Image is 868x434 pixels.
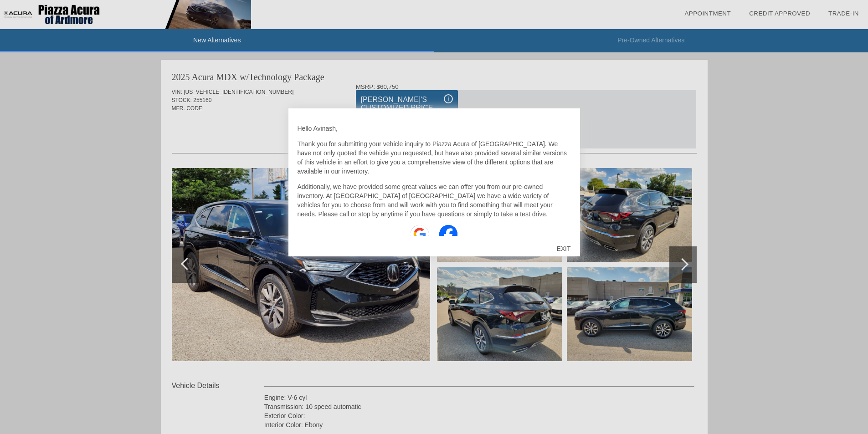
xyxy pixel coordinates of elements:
[411,225,429,243] img: Google Icon
[298,124,571,133] p: Hello Avinash,
[828,10,859,17] a: Trade-In
[439,225,457,243] img: Facebook Icon
[298,182,571,219] p: Additionally, we have provided some great values we can offer you from our pre-owned inventory. A...
[298,139,571,176] p: Thank you for submitting your vehicle inquiry to Piazza Acura of [GEOGRAPHIC_DATA]. We have not o...
[749,10,810,17] a: Credit Approved
[684,10,731,17] a: Appointment
[547,235,580,262] div: EXIT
